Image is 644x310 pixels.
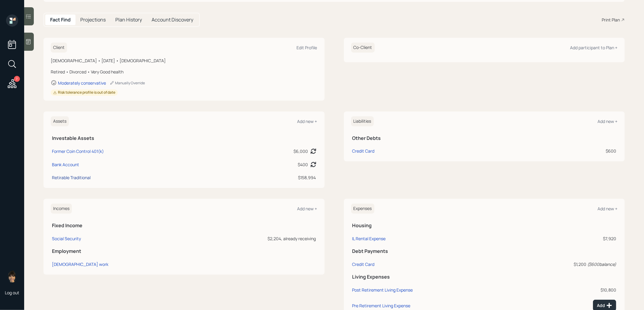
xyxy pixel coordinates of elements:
div: Add new + [297,206,317,212]
h5: Fact Find [50,17,71,23]
div: IL Rental Expense [352,236,386,241]
h5: Account Discovery [152,17,193,23]
div: 7 [14,76,20,82]
div: Bank Account [52,161,79,168]
div: Edit Profile [297,45,317,50]
div: Add [597,302,612,308]
div: Manually Override [110,80,145,86]
div: Print Plan [602,17,620,23]
div: Log out [5,290,19,295]
div: [DEMOGRAPHIC_DATA] • [DATE] • [DEMOGRAPHIC_DATA] [51,57,317,64]
div: Risk tolerance profile is out of date [53,90,115,95]
div: $6,000 [294,148,308,154]
div: Former Coin Control 401(k) [52,148,104,154]
div: $158,994 [235,174,316,181]
div: Add participant to Plan + [570,45,617,50]
h6: Client [51,43,67,53]
h6: Assets [51,116,69,126]
div: Add new + [598,118,617,124]
h5: Investable Assets [52,135,316,141]
h6: Expenses [351,204,374,214]
div: Retirable Traditional [52,174,91,181]
div: $400 [298,161,308,168]
i: ( $600 balance) [587,261,616,267]
div: Pre Retirement Living Expense [352,303,411,308]
h5: Living Expenses [352,274,617,280]
div: Add new + [297,118,317,124]
h5: Plan History [115,17,142,23]
div: Post Retirement Living Expense [352,287,413,293]
div: Credit Card [352,148,375,154]
h5: Employment [52,248,316,254]
div: Retired • Divorced • Very Good health [51,69,317,75]
h5: Fixed Income [52,223,316,228]
div: $1,200 [512,261,616,267]
h5: Projections [80,17,106,23]
div: $7,920 [512,235,616,242]
div: Add new + [598,206,617,212]
img: treva-nostdahl-headshot.png [6,270,18,283]
div: Social Security [52,236,81,241]
div: Credit Card [352,261,375,267]
div: $10,800 [512,287,616,293]
h5: Debt Payments [352,248,617,254]
div: [DEMOGRAPHIC_DATA] work [52,261,108,267]
h5: Other Debts [352,135,617,141]
div: Moderately conservative [58,80,106,86]
div: $2,204, already receiving [195,235,316,242]
h6: Liabilities [351,116,374,126]
h5: Housing [352,223,617,228]
h6: Co-Client [351,43,375,53]
h6: Incomes [51,204,72,214]
div: $600 [527,148,616,154]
